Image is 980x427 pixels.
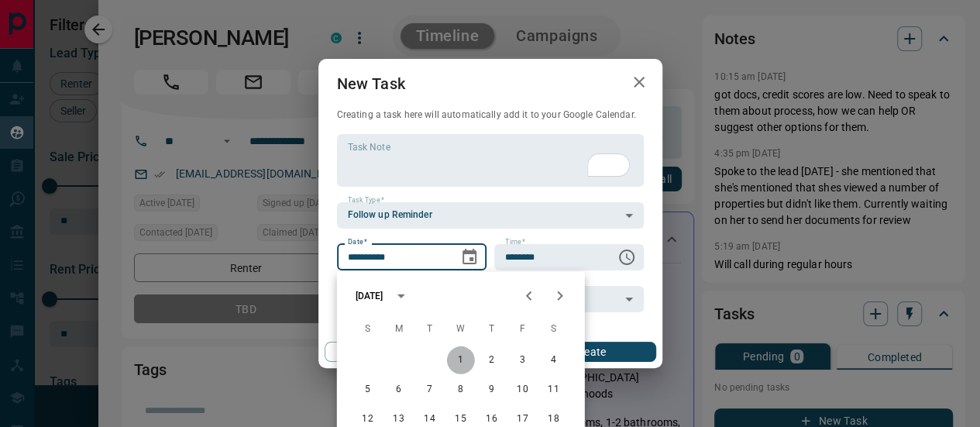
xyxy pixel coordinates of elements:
[385,314,413,345] span: Monday
[545,281,576,312] button: Next month
[348,140,633,180] textarea: To enrich screen reader interactions, please activate Accessibility in Grammarly extension settings
[356,289,383,303] div: [DATE]
[447,376,475,404] button: 8
[337,202,644,229] div: Follow up Reminder
[514,281,545,312] button: Previous month
[354,376,382,404] button: 5
[540,346,568,374] button: 4
[505,237,525,247] label: Time
[416,376,444,404] button: 7
[325,342,457,362] button: Cancel
[478,376,506,404] button: 9
[509,314,537,345] span: Friday
[509,346,537,374] button: 3
[354,314,382,345] span: Sunday
[416,314,444,345] span: Tuesday
[348,195,384,205] label: Task Type
[318,59,424,108] h2: New Task
[337,108,644,122] p: Creating a task here will automatically add it to your Google Calendar.
[387,283,414,309] button: calendar view is open, switch to year view
[447,346,475,374] button: 1
[348,237,367,247] label: Date
[509,376,537,404] button: 10
[523,342,655,362] button: Create
[447,314,475,345] span: Wednesday
[478,314,506,345] span: Thursday
[454,242,485,273] button: Choose date, selected date is Aug 16, 2026
[540,376,568,404] button: 11
[611,242,642,273] button: Choose time, selected time is 6:00 AM
[478,346,506,374] button: 2
[540,314,568,345] span: Saturday
[385,376,413,404] button: 6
